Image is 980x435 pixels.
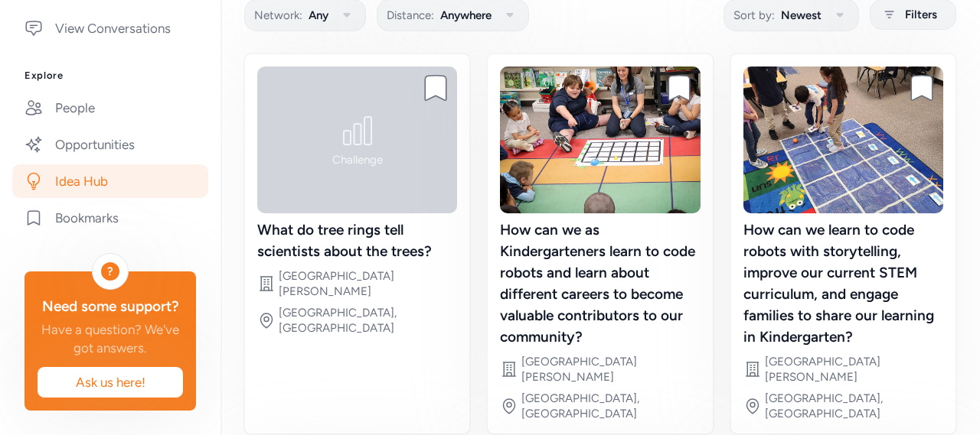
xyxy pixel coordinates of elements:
img: image [743,67,943,213]
div: What do tree rings tell scientists about the trees? [257,219,457,262]
a: Bookmarks [12,201,208,235]
button: Ask us here! [37,366,184,398]
div: Need some support? [37,296,184,317]
div: [GEOGRAPHIC_DATA], [GEOGRAPHIC_DATA] [279,305,457,336]
div: How can we learn to code robots with storytelling, improve our current STEM curriculum, and engag... [743,219,943,348]
a: Idea Hub [12,164,208,198]
span: Filters [905,5,937,24]
div: How can we as Kindergarteners learn to code robots and learn about different careers to become va... [500,219,700,348]
a: Opportunities [12,128,208,161]
div: [GEOGRAPHIC_DATA], [GEOGRAPHIC_DATA] [521,391,700,421]
div: Challenge [332,152,383,167]
img: image [500,67,700,213]
span: Ask us here! [50,373,171,391]
div: [GEOGRAPHIC_DATA][PERSON_NAME] [279,268,457,299]
span: Network: [254,6,302,24]
a: People [12,91,208,125]
div: ? [101,262,119,281]
div: [GEOGRAPHIC_DATA][PERSON_NAME] [765,354,943,385]
span: Distance: [387,6,434,24]
div: [GEOGRAPHIC_DATA], [GEOGRAPHIC_DATA] [765,391,943,421]
h3: Explore [24,70,196,82]
span: Newest [781,6,822,24]
span: Anywhere [440,6,492,24]
a: View Conversations [12,11,208,45]
span: Any [309,6,328,24]
span: Sort by: [733,6,775,24]
div: Have a question? We've got answers. [37,320,184,357]
div: [GEOGRAPHIC_DATA][PERSON_NAME] [521,354,700,385]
